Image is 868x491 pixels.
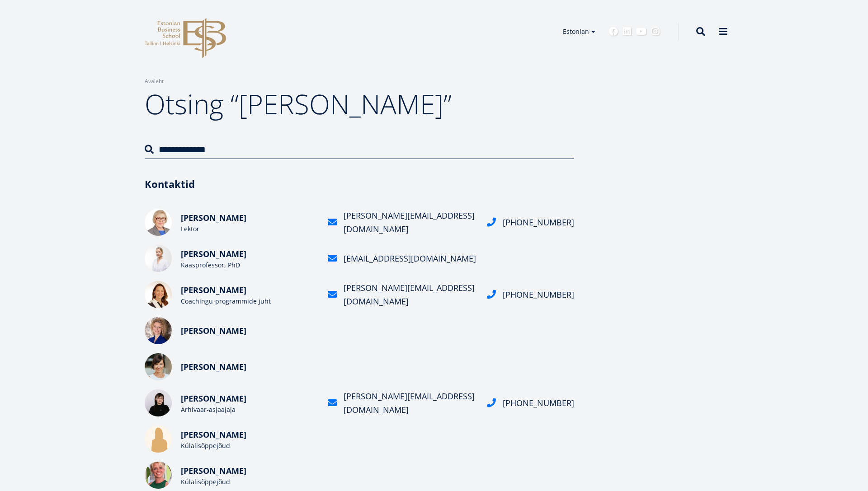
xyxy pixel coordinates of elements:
[145,462,172,489] img: AS
[344,281,476,308] div: [PERSON_NAME][EMAIL_ADDRESS][DOMAIN_NAME]
[623,27,632,36] a: Linkedin
[145,86,574,122] h1: Otsing “[PERSON_NAME]”
[344,252,476,265] div: [EMAIL_ADDRESS][DOMAIN_NAME]
[145,426,172,453] img: Anne Veerpalu
[503,288,574,301] div: [PHONE_NUMBER]
[181,325,246,336] span: [PERSON_NAME]
[181,285,246,295] span: [PERSON_NAME]
[181,212,246,223] span: [PERSON_NAME]
[145,77,164,86] a: Avaleht
[344,209,476,236] div: [PERSON_NAME][EMAIL_ADDRESS][DOMAIN_NAME]
[145,209,172,236] img: Anne Lelumees
[181,405,316,414] div: Arhivaar-asjaajaja
[181,393,246,404] span: [PERSON_NAME]
[181,261,316,270] div: Kaasprofessor, PhD
[181,465,246,476] span: [PERSON_NAME]
[145,317,172,344] img: anne
[503,215,574,229] div: [PHONE_NUMBER]
[636,27,646,36] a: Youtube
[181,477,316,486] div: Külalisõppejõud
[145,281,172,308] img: Anne-Liis
[181,429,246,440] span: [PERSON_NAME]
[609,27,618,36] a: Facebook
[181,248,246,259] span: [PERSON_NAME]
[181,297,316,306] div: Coachingu-programmide juht
[181,361,246,372] span: [PERSON_NAME]
[145,245,172,272] img: Anneli Veispak
[181,441,316,450] div: Külalisõppejõud
[503,396,574,410] div: [PHONE_NUMBER]
[145,353,172,380] img: Anneli Ohvril
[181,224,316,234] div: Lektor
[651,27,660,36] a: Instagram
[145,177,574,191] h3: Kontaktid
[145,389,172,416] img: a
[344,389,476,416] div: [PERSON_NAME][EMAIL_ADDRESS][DOMAIN_NAME]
